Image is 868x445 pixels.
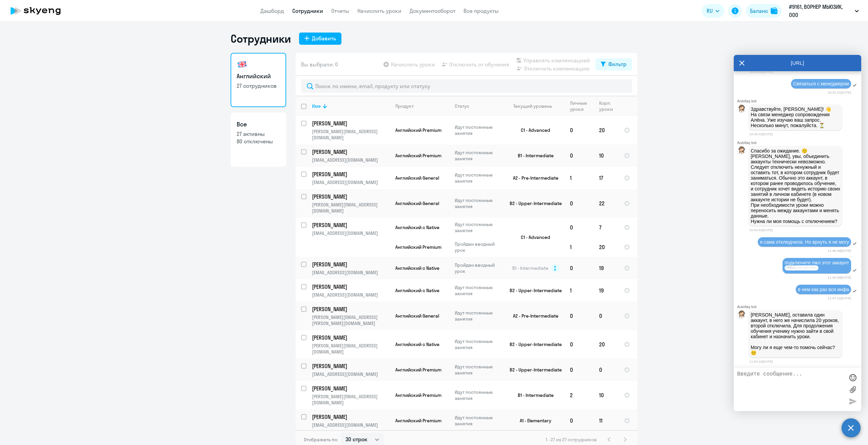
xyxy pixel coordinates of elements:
[594,330,618,359] td: 20
[594,116,618,144] td: 20
[312,385,390,392] a: [PERSON_NAME]
[395,367,441,373] span: Английский Premium
[312,292,390,298] p: [EMAIL_ADDRESS][DOMAIN_NAME]
[751,106,840,128] p: Здравствуйте, [PERSON_NAME]! 👋 ﻿На связи менеджер сопровождения Алёна. Уже изучаю ваш запрос. Нес...
[455,414,501,427] p: Идут постоянные занятия
[312,148,389,156] p: [PERSON_NAME]
[594,359,618,381] td: 0
[565,279,594,302] td: 1
[395,224,439,230] span: Английский с Native
[312,221,389,229] p: [PERSON_NAME]
[565,144,594,167] td: 0
[594,167,618,189] td: 17
[312,148,390,156] a: [PERSON_NAME]
[395,313,439,319] span: Английский General
[237,130,280,138] p: 27 активны
[749,360,773,363] time: 11:50:16[DATE]
[785,260,849,265] span: подключите пжл этот аккаунт
[594,257,618,279] td: 19
[312,120,390,127] a: [PERSON_NAME]
[828,296,851,300] time: 11:47:11[DATE]
[312,362,390,370] a: [PERSON_NAME]
[357,7,401,14] a: Начислить уроки
[737,146,746,156] img: bot avatar
[395,341,439,347] span: Английский с Native
[301,60,338,68] span: Вы выбрали: 0
[395,265,439,271] span: Английский с Native
[737,105,746,115] img: bot avatar
[507,103,564,109] div: Текущий уровень
[455,310,501,322] p: Идут постоянные занятия
[594,189,618,218] td: 22
[737,310,746,320] img: bot avatar
[570,100,593,112] div: Личные уроки
[312,261,390,268] a: [PERSON_NAME]
[501,279,565,302] td: B2 - Upper-Intermediate
[793,81,849,86] span: Связаться с менеджером
[304,437,338,443] span: Отображать по:
[455,389,501,401] p: Идут постоянные занятия
[312,202,390,214] p: [PERSON_NAME][EMAIL_ADDRESS][DOMAIN_NAME]
[828,90,851,94] time: 10:32:21[DATE]
[312,393,390,406] p: [PERSON_NAME][EMAIL_ADDRESS][DOMAIN_NAME]
[395,287,439,294] span: Английский с Native
[312,283,390,290] a: [PERSON_NAME]
[395,392,441,398] span: Английский Premium
[455,338,501,350] p: Идут постоянные занятия
[848,384,858,395] label: Лимит 10 файлов
[312,261,389,268] p: [PERSON_NAME]
[237,59,248,70] img: english
[301,79,632,93] input: Поиск по имени, email, продукту или статусу
[513,103,552,109] div: Текущий уровень
[231,32,291,45] h1: Сотрудники
[312,170,389,178] p: [PERSON_NAME]
[455,103,469,109] div: Статус
[786,3,862,19] button: #9161, ВОРНЕР МЬЮЗИК, ООО
[501,381,565,409] td: B1 - Intermediate
[501,409,565,432] td: A1 - Elementary
[312,305,390,313] a: [PERSON_NAME]
[260,7,284,14] a: Дашборд
[312,413,390,421] a: [PERSON_NAME]
[312,305,389,313] p: [PERSON_NAME]
[771,7,777,14] img: balance
[312,334,390,341] a: [PERSON_NAME]
[237,72,280,81] h3: Английский
[312,179,390,185] p: [EMAIL_ADDRESS][DOMAIN_NAME]
[312,221,390,229] a: [PERSON_NAME]
[565,302,594,330] td: 0
[395,244,441,250] span: Английский Premium
[785,265,818,270] img: image.png
[565,189,594,218] td: 0
[594,381,618,409] td: 10
[237,120,280,129] h3: Все
[501,116,565,144] td: C1 - Advanced
[312,193,389,200] p: [PERSON_NAME]
[760,239,849,245] span: я сама отклюдчила. Но врнуть я не могу
[746,4,782,18] button: Балансbalance
[395,418,441,424] span: Английский Premium
[312,385,389,392] p: [PERSON_NAME]
[565,116,594,144] td: 0
[312,120,389,127] p: [PERSON_NAME]
[749,132,773,136] time: 10:36:42[DATE]
[707,7,713,15] span: RU
[455,262,501,274] p: Пройден вводный урок
[312,422,390,428] p: [EMAIL_ADDRESS][DOMAIN_NAME]
[751,148,840,224] p: Спасибо за ожидание. 🙂 [PERSON_NAME], увы, объединить аккаунты технически невозможно. Следует отк...
[395,200,439,206] span: Английский General
[455,221,501,234] p: Идут постоянные занятия
[737,305,861,309] div: Autofaq bot
[237,82,280,89] p: 27 сотрудников
[594,218,618,237] td: 7
[231,53,286,107] a: Английский27 сотрудников
[594,279,618,302] td: 19
[751,312,840,356] p: [PERSON_NAME], оставила один аккаунт, в него же начислила 20 уроков, второй отключила. Для продол...
[312,362,389,370] p: [PERSON_NAME]
[455,241,501,253] p: Пройден вводный урок
[463,7,499,14] a: Все продукты
[798,287,849,292] span: в нем как раз вся инфа
[565,237,594,257] td: 1
[828,249,851,252] time: 11:46:48[DATE]
[565,330,594,359] td: 0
